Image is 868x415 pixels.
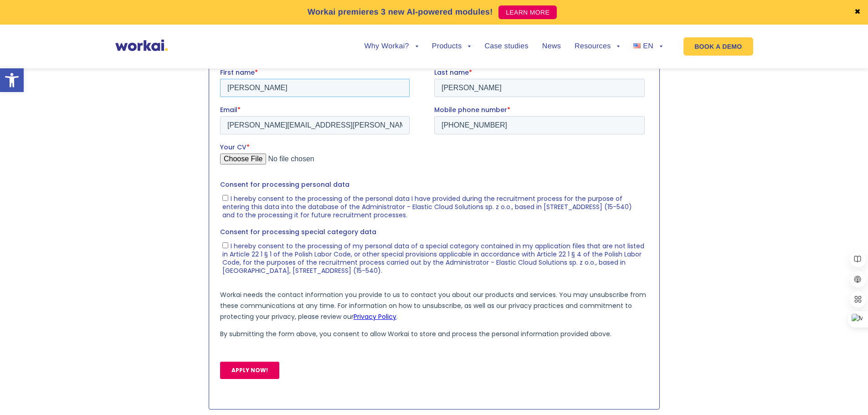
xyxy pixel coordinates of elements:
[643,42,653,50] span: EN
[498,5,557,19] a: LEARN MORE
[854,9,861,16] a: ✖
[308,6,493,18] p: Workai premieres 3 new AI-powered modules!
[683,37,753,56] a: BOOK A DEMO
[542,43,561,50] a: News
[432,43,471,50] a: Products
[484,43,528,50] a: Case studies
[220,68,648,405] iframe: Form 0
[575,43,620,50] a: Resources
[364,43,418,50] a: Why Workai?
